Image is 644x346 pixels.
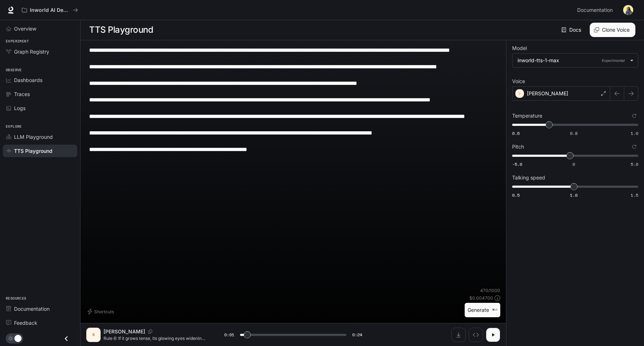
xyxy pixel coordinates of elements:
a: Dashboards [3,74,77,86]
button: Copy Voice ID [145,329,155,334]
p: Model [512,46,527,51]
span: 0.8 [570,130,578,136]
button: Shortcuts [86,306,117,317]
a: Docs [560,23,584,37]
button: Generate⌘⏎ [465,303,500,318]
p: Pitch [512,144,524,149]
div: S [88,329,99,341]
span: Feedback [14,319,37,327]
p: ⌘⏎ [492,308,497,312]
span: 1.5 [631,192,638,198]
a: Graph Registry [3,45,77,58]
a: Documentation [574,3,618,17]
a: LLM Playground [3,131,77,143]
p: Temperature [512,113,542,118]
button: User avatar [621,3,635,17]
span: Overview [14,25,36,32]
a: Feedback [3,317,77,329]
p: 470 / 1000 [480,287,500,293]
p: Voice [512,79,525,84]
h1: TTS Playground [89,23,153,37]
span: 5.0 [631,161,638,167]
span: Documentation [577,6,613,15]
span: Dark mode toggle [14,334,22,342]
span: Documentation [14,305,50,313]
span: LLM Playground [14,133,53,141]
p: Talking speed [512,175,545,180]
button: Reset to default [630,112,638,120]
p: Experimental [601,57,626,64]
span: Dashboards [14,76,42,84]
img: User avatar [623,5,633,15]
button: Download audio [451,328,466,342]
p: $ 0.004700 [469,295,493,301]
span: Traces [14,90,30,98]
p: [PERSON_NAME] [103,328,145,335]
p: Rule 6: If it grows tense, its glowing eyes widening, and it whispers something in a grinding, st... [103,335,207,341]
span: 0 [572,161,575,167]
a: Documentation [3,302,77,315]
div: inworld-tts-1-maxExperimental [512,54,638,67]
a: Traces [3,88,77,100]
span: Graph Registry [14,48,49,55]
a: Logs [3,102,77,114]
div: inworld-tts-1-max [517,57,626,64]
button: Clone Voice [590,23,635,37]
span: 1.0 [570,192,578,198]
button: All workspaces [19,3,81,17]
button: Close drawer [58,331,74,346]
span: -5.0 [512,161,522,167]
a: TTS Playground [3,145,77,157]
span: 0:24 [352,331,362,338]
button: Reset to default [630,143,638,151]
span: 1.0 [631,130,638,136]
a: Overview [3,22,77,35]
button: Inspect [469,328,483,342]
span: TTS Playground [14,147,52,155]
span: 0.6 [512,130,520,136]
span: 0.5 [512,192,520,198]
span: Logs [14,104,26,112]
p: Inworld AI Demos [30,7,70,13]
p: [PERSON_NAME] [527,90,568,97]
span: 0:01 [224,331,234,338]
